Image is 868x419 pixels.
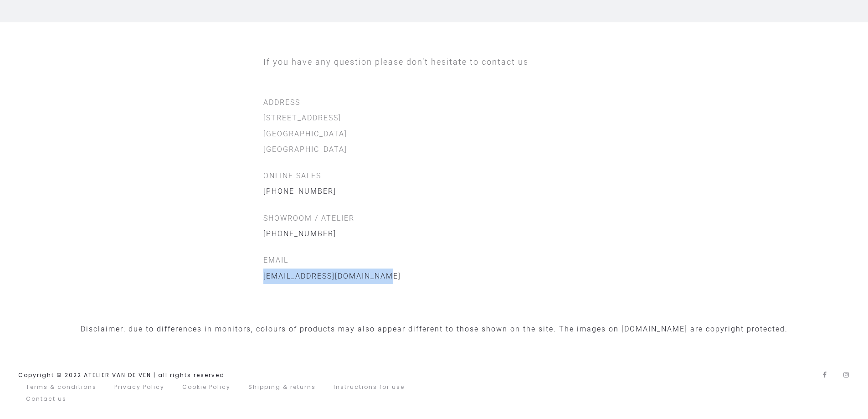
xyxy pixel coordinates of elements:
a: [PHONE_NUMBER] [263,187,336,196]
a: [PHONE_NUMBER] [263,229,336,238]
p: SHOWROOM / ATELIER [263,211,605,242]
a: Cookie Policy [182,383,231,391]
a: [EMAIL_ADDRESS][DOMAIN_NAME] [263,272,401,280]
a: Terms & conditions [26,383,97,391]
div: Copyright © 2022 ATELIER VAN DE VEN | all rights reserved [18,369,225,381]
a: Shipping & returns [248,383,316,391]
p: If you have any question please don’t hesitate to contact us [263,54,605,70]
p: ONLINE SALES [263,168,605,200]
a: Instructions for use [334,383,405,391]
a: Privacy Policy [114,383,164,391]
p: EMAIL [263,253,605,284]
a: Contact us [26,395,67,403]
p: ADDRESS [STREET_ADDRESS] [GEOGRAPHIC_DATA] [GEOGRAPHIC_DATA] [263,95,605,157]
